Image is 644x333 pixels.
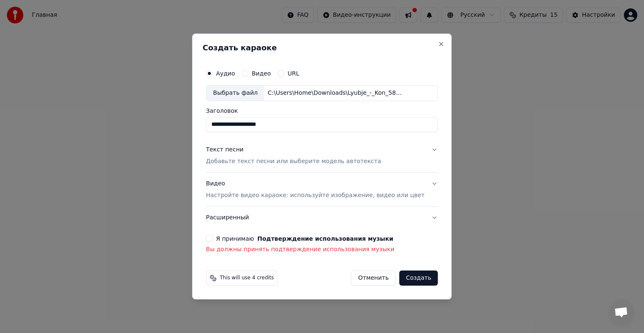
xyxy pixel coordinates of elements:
[206,86,264,101] div: Выбрать файл
[206,173,438,206] button: ВидеоНастройте видео караоке: используйте изображение, видео или цвет
[220,275,274,281] span: This will use 4 credits
[216,236,393,242] label: Я принимаю
[206,146,244,154] div: Текст песни
[206,139,438,172] button: Текст песниДобавьте текст песни или выберите модель автотекста
[206,207,438,229] button: Расширенный
[206,157,381,166] p: Добавьте текст песни или выберите модель автотекста
[206,191,424,200] p: Настройте видео караоке: используйте изображение, видео или цвет
[252,70,271,76] label: Видео
[206,245,438,254] p: Вы должны принять подтверждение использования музыки
[206,108,438,114] label: Заголовок
[216,70,235,76] label: Аудио
[351,271,396,286] button: Отменить
[206,180,424,200] div: Видео
[203,44,441,52] h2: Создать караоке
[288,70,299,76] label: URL
[399,271,438,286] button: Создать
[264,89,407,97] div: C:\Users\Home\Downloads\Lyubje_-_Kon_58327345.mp3
[257,236,393,242] button: Я принимаю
